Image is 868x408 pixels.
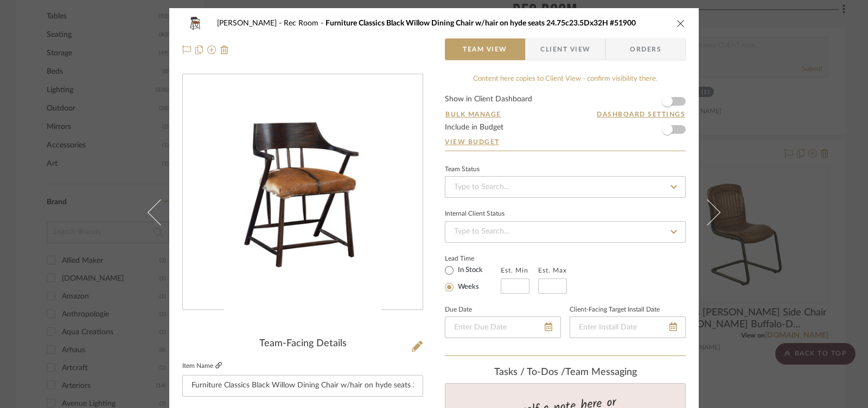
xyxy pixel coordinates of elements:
[224,75,381,310] img: 88a00272-9244-48fc-83da-c8637b11232a_436x436.jpg
[456,282,479,292] label: Weeks
[676,18,686,28] button: close
[445,221,686,243] input: Type to Search…
[182,375,423,397] input: Enter Item Name
[445,254,501,263] label: Lead Time
[183,75,423,310] div: 0
[220,46,229,54] img: Remove from project
[445,211,505,217] div: Internal Client Status
[182,361,222,371] label: Item Name
[182,338,423,350] div: Team-Facing Details
[284,20,325,27] span: Rec Room
[538,267,567,274] label: Est. Max
[445,109,502,119] button: Bulk Manage
[463,38,507,60] span: Team View
[618,38,673,60] span: Orders
[494,367,565,377] span: Tasks / To-Dos /
[540,38,590,60] span: Client View
[570,316,686,338] input: Enter Install Date
[445,167,480,172] div: Team Status
[325,20,636,27] span: Furniture Classics Black Willow Dining Chair w/hair on hyde seats 24.75c23.5Dx32H #51900
[570,307,660,313] label: Client-Facing Target Install Date
[445,263,501,294] mat-radio-group: Select item type
[217,20,284,27] span: [PERSON_NAME]
[445,74,686,85] div: Content here copies to Client View - confirm visibility there.
[456,265,483,275] label: In Stock
[445,138,686,146] a: View Budget
[445,307,472,313] label: Due Date
[182,12,208,34] img: 88a00272-9244-48fc-83da-c8637b11232a_48x40.jpg
[445,176,686,198] input: Type to Search…
[445,316,561,338] input: Enter Due Date
[445,367,686,379] div: team Messaging
[501,267,528,274] label: Est. Min
[596,109,686,119] button: Dashboard Settings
